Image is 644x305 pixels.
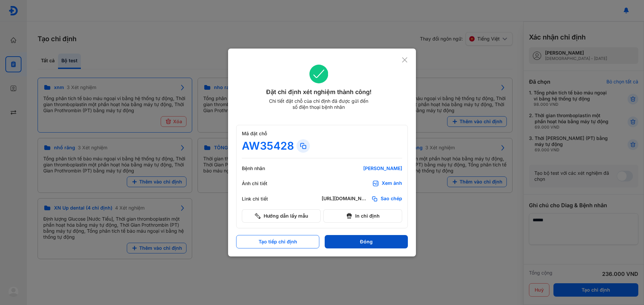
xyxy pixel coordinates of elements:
div: Xem ảnh [382,180,402,187]
div: Bệnh nhân [242,165,282,171]
button: Đóng [325,235,408,248]
div: Link chi tiết [242,196,282,202]
span: Sao chép [381,196,402,202]
button: Tạo tiếp chỉ định [236,235,319,248]
div: Mã đặt chỗ [242,131,402,137]
div: Đặt chỉ định xét nghiệm thành công! [236,87,401,97]
div: Ảnh chi tiết [242,180,282,186]
button: Hướng dẫn lấy mẫu [242,209,321,223]
div: Chi tiết đặt chỗ của chỉ định đã được gửi đến số điện thoại bệnh nhân [266,98,371,110]
div: AW35428 [242,139,294,153]
button: In chỉ định [323,209,402,223]
div: [URL][DOMAIN_NAME] [322,196,369,202]
div: [PERSON_NAME] [322,165,402,171]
